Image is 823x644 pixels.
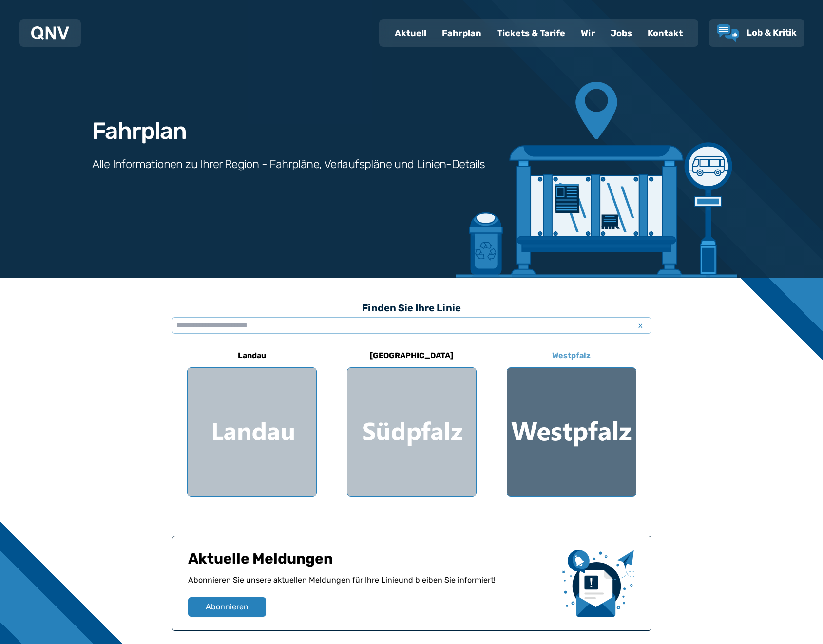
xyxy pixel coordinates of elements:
[387,20,434,46] a: Aktuell
[634,320,648,331] span: x
[188,574,555,597] p: Abonnieren Sie unsere aktuellen Meldungen für Ihre Linie und bleiben Sie informiert!
[603,20,640,46] a: Jobs
[347,344,477,497] a: [GEOGRAPHIC_DATA] Region Südpfalz
[187,344,317,497] a: Landau Region Landau
[717,24,797,42] a: Lob & Kritik
[434,20,489,46] a: Fahrplan
[234,348,270,363] h6: Landau
[366,348,457,363] h6: [GEOGRAPHIC_DATA]
[548,348,594,363] h6: Westpfalz
[640,20,690,46] a: Kontakt
[31,23,69,43] a: QNV Logo
[188,597,266,617] button: Abonnieren
[206,601,249,613] span: Abonnieren
[92,119,187,143] h1: Fahrplan
[507,344,636,497] a: Westpfalz Region Westpfalz
[31,26,69,40] img: QNV Logo
[746,27,797,38] span: Lob & Kritik
[188,550,555,574] h1: Aktuelle Meldungen
[172,297,651,319] h3: Finden Sie Ihre Linie
[562,550,635,617] img: newsletter
[92,156,485,172] h3: Alle Informationen zu Ihrer Region - Fahrpläne, Verlaufspläne und Linien-Details
[573,20,603,46] a: Wir
[489,20,573,46] a: Tickets & Tarife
